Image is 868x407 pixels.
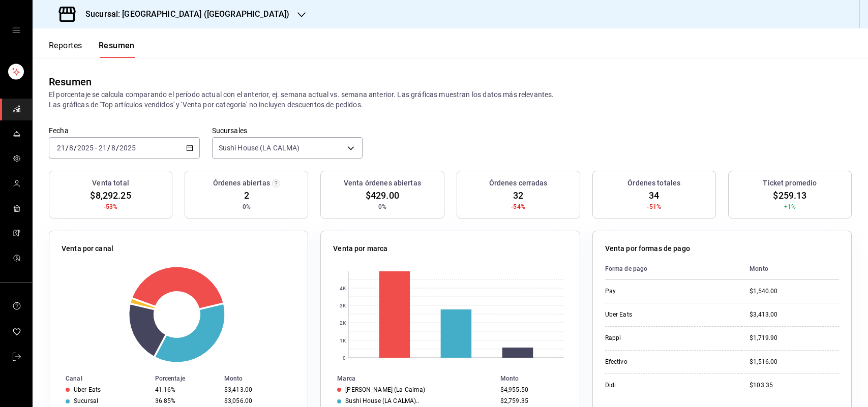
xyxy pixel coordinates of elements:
div: $103.35 [750,381,839,390]
span: / [116,144,119,152]
div: Uber Eats [74,386,101,393]
div: $3,413.00 [750,310,839,319]
h3: Ticket promedio [763,178,817,189]
span: 0% [378,202,386,211]
p: Venta por formas de pago [605,243,690,254]
span: $8,292.25 [90,189,131,202]
h3: Órdenes totales [627,178,680,189]
button: Reportes [49,41,82,58]
span: 34 [649,189,659,202]
text: 0 [343,355,346,361]
span: $259.13 [773,189,806,202]
text: 2K [340,320,346,326]
h3: Venta órdenes abiertas [344,178,421,189]
input: -- [98,144,107,152]
span: 32 [513,189,523,202]
div: Rappi [605,334,707,342]
text: 4K [340,286,346,291]
input: -- [69,144,74,152]
div: Didi [605,381,707,390]
span: / [74,144,77,152]
th: Forma de pago [605,258,742,280]
span: Sushi House (LA CALMA) [219,143,300,153]
th: Marca [321,373,496,384]
span: $429.00 [366,189,399,202]
div: 41.16% [155,386,216,393]
h3: Órdenes cerradas [489,178,548,189]
h3: Venta total [92,178,129,189]
text: 1K [340,338,346,343]
label: Fecha [49,127,200,134]
th: Porcentaje [151,373,220,384]
div: 36.85% [155,397,216,404]
div: navigation tabs [49,41,135,58]
span: 0% [243,202,251,211]
div: Sucursal [74,397,98,404]
span: +1% [784,202,796,211]
label: Sucursales [212,127,363,134]
p: Venta por canal [62,243,113,254]
div: Sushi House (LA CALMA).. [345,397,419,404]
h3: Órdenes abiertas [213,178,270,189]
span: / [66,144,69,152]
th: Monto [496,373,580,384]
button: Resumen [99,41,135,58]
div: $3,056.00 [224,397,291,404]
h3: Sucursal: [GEOGRAPHIC_DATA] ([GEOGRAPHIC_DATA]) [77,8,289,20]
text: 3K [340,303,346,308]
span: - [95,144,97,152]
div: [PERSON_NAME] (La Calma) [345,386,425,393]
input: ---- [77,144,94,152]
input: -- [56,144,66,152]
div: $3,413.00 [224,386,291,393]
div: $1,719.90 [750,334,839,342]
span: / [107,144,110,152]
span: -53% [104,202,118,211]
input: ---- [119,144,136,152]
button: open drawer [12,26,20,35]
div: $4,955.50 [500,386,563,393]
input: -- [111,144,116,152]
div: Pay [605,287,707,296]
div: $1,516.00 [750,358,839,366]
span: -54% [511,202,525,211]
p: El porcentaje se calcula comparando el período actual con el anterior, ej. semana actual vs. sema... [49,89,852,110]
div: Uber Eats [605,310,707,319]
div: $1,540.00 [750,287,839,296]
div: Resumen [49,74,92,89]
th: Canal [49,373,151,384]
p: Venta por marca [333,243,387,254]
span: 2 [244,189,249,202]
th: Monto [741,258,839,280]
th: Monto [220,373,308,384]
span: -51% [647,202,661,211]
div: $2,759.35 [500,397,563,404]
div: Efectivo [605,358,707,366]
